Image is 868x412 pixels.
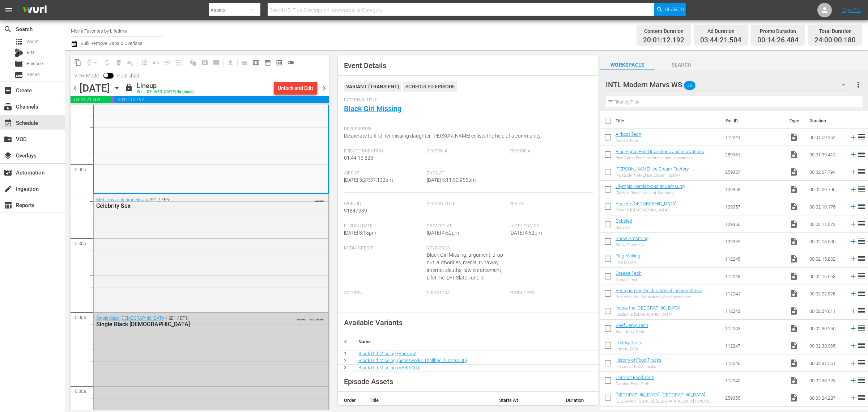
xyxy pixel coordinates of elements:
[236,55,250,70] span: Day Calendar View
[616,184,685,189] a: Olympic Rendezvous at Samsung
[842,7,861,13] a: Sign Out
[137,90,194,94] div: WILL DELIVER: [DATE] 4a (local)
[616,225,632,230] div: Bobsled
[96,202,289,209] div: Celebrity Sex
[722,285,787,302] td: 112241
[252,59,260,66] span: calendar_view_week_outlined
[616,382,654,386] div: Combat Food Tech
[358,351,416,356] a: Black Girl Missing (Primary)
[722,389,787,407] td: 259355
[344,201,423,207] span: Wurl Id
[854,76,863,93] button: more_vert
[353,333,599,350] th: Name
[684,78,695,93] span: 30
[17,2,52,19] img: ans4CAIJ8jUAAAAAAAAAAAAAAAAAAAAAAAAgQb4GAAAAAAAAAAAAAAAAAAAAAAAAJMjXAAAAAAAAAAAAAAAAAAAAAAAAgAT5G...
[805,111,848,131] th: Duration
[427,201,506,207] span: Season Title
[403,81,457,92] div: Scheduled Episode
[849,237,857,245] svg: Add to Schedule
[807,372,846,389] td: 00:02:38.725
[344,177,393,183] span: [DATE] 3:27:37.132am
[80,41,142,46] span: Bulk Remove Gaps & Overlaps
[14,49,23,57] div: Bits
[4,201,12,210] span: Reports
[616,288,702,293] a: Restoring the Declaration of Independence
[27,49,35,56] span: Bits
[857,185,866,193] span: reorder
[790,359,798,367] span: Video
[338,364,353,371] td: 3
[338,357,353,365] td: 2
[358,358,467,363] a: Black Girl Missing (aenetworks_thrillher_1_01:30:00)
[616,218,632,224] a: Bobsled
[722,337,787,354] td: 112247
[137,82,194,90] div: Lineup
[616,111,722,131] th: Title
[857,376,866,384] span: reorder
[616,329,648,334] div: Beef Jerky Tech
[124,83,133,92] span: lock
[27,71,40,78] span: Series
[344,297,348,303] span: ---
[616,201,676,206] a: Peak-to-[GEOGRAPHIC_DATA]
[427,290,506,296] span: Directors
[71,84,80,93] span: chevron_left
[173,57,185,68] span: Update Metadata from Key Asset
[264,59,271,66] span: date_range_outlined
[616,277,642,282] div: Grease Tech
[807,337,846,354] td: 00:02:33.365
[427,252,503,281] span: Black Girl Missing, argument, drop out, authorities, media, runaway, internet sleuths, law enforc...
[807,181,846,198] td: 00:02:09.796
[616,243,648,247] div: Snow Grooming
[790,133,798,142] span: Video
[4,185,12,193] span: Ingestion
[320,84,329,93] span: chevron_right
[616,270,642,276] a: Grease Tech
[616,392,708,403] a: [GEOGRAPHIC_DATA], [GEOGRAPHIC_DATA] Fortune Cookie Factory
[857,289,866,298] span: reorder
[278,81,313,94] div: Unlock and Edit
[807,389,846,407] td: 00:03:24.287
[654,3,686,16] button: Search
[14,59,23,68] span: Episode
[162,57,173,68] span: Fill episodes with ad slates
[297,315,306,321] span: VARIANT
[807,302,846,320] td: 00:02:24.611
[315,197,324,202] span: VARIANT
[849,203,857,211] svg: Add to Schedule
[600,60,655,70] span: Workspaces
[616,156,704,160] div: Blue Apron Food Inventions and Innovations
[14,71,23,79] span: Series
[344,245,423,251] span: Media Credit
[74,59,81,66] span: content_copy
[857,393,866,402] span: reorder
[344,61,386,70] span: Event Details
[757,26,799,36] div: Promo Duration
[427,297,431,303] span: ---
[849,168,857,176] svg: Add to Schedule
[344,208,367,214] span: 91847339
[857,202,866,211] span: reorder
[849,342,857,350] svg: Add to Schedule
[344,81,401,92] div: VARIANT ( TRANSIENT )
[338,392,364,409] th: Order
[722,163,787,181] td: 259357
[510,230,542,236] span: [DATE] 4:52pm
[790,289,798,298] span: Video
[510,290,589,296] span: Producers
[721,111,785,131] th: Ext. ID
[4,168,12,177] span: Automation
[616,190,685,195] div: Olympic Rendezvous at Samsung
[790,255,798,263] span: Video
[616,375,654,380] a: Combat Food Tech
[338,333,353,350] th: #
[344,104,401,113] a: Black Girl Missing
[80,82,110,94] div: [DATE]
[616,357,661,363] a: History of Food Trucks
[124,57,136,68] span: Clear Lineup
[364,392,493,409] th: Title
[427,245,506,251] span: Keywords
[790,376,798,385] span: Video
[510,201,589,207] span: Series
[616,347,641,352] div: Lottery Tech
